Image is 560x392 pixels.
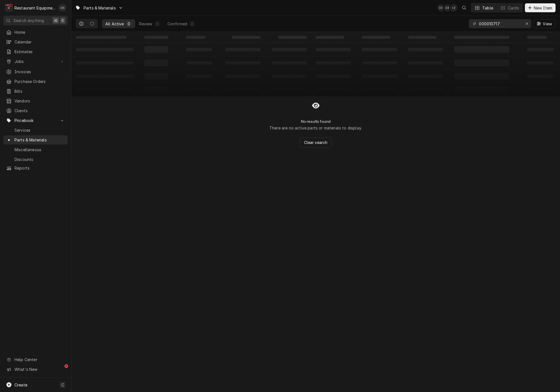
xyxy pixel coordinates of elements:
a: Reports [3,163,68,173]
div: All Active [105,21,124,27]
span: Purchase Orders [14,79,65,84]
a: Parts & Materials [3,135,68,144]
button: View [534,19,556,28]
span: ‌ [454,36,509,39]
a: Go to Jobs [3,57,68,66]
div: Confirmed [167,21,187,27]
span: New Item [533,5,553,11]
a: Vendors [3,96,68,106]
a: Invoices [3,67,68,76]
div: Table [482,5,493,11]
button: New Item [525,3,556,12]
input: Keyword search [479,19,521,28]
div: Cards [508,5,519,11]
span: Create [14,383,27,387]
span: Home [14,29,65,35]
button: Open search [460,3,469,12]
p: There are no active parts or materials to display. [269,125,362,131]
span: Parts & Materials [84,5,116,11]
span: ⌘ [54,18,58,23]
span: Help Center [14,357,64,362]
span: View [542,21,553,27]
span: Reports [14,165,65,171]
span: Discounts [14,156,65,162]
button: Erase input [522,19,531,28]
a: Purchase Orders [3,77,68,86]
a: Bills [3,87,68,96]
div: 0 [156,21,159,27]
span: ‌ [144,36,168,39]
div: Restaurant Equipment Diagnostics's Avatar [5,4,13,12]
a: Go to Parts & Materials [73,3,125,13]
span: Search anything [13,18,44,23]
a: Estimates [3,47,68,56]
div: Derek Stewart's Avatar [437,4,445,12]
div: 0 [191,21,194,27]
span: ‌ [362,36,390,39]
span: ‌ [186,36,206,39]
div: DS [59,4,66,12]
a: Home [3,28,68,37]
span: ‌ [76,36,126,39]
span: Clear search [303,139,329,145]
span: Services [14,127,65,133]
table: All Active Parts & Materials List Loading [71,32,560,96]
div: DS [437,4,445,12]
div: R [5,4,13,12]
div: Derek Stewart's Avatar [59,4,66,12]
span: Vendors [14,98,65,104]
span: Jobs [14,58,57,64]
span: Clients [14,108,65,114]
span: Invoices [14,69,65,75]
span: Bills [14,88,65,94]
span: ‌ [527,36,547,39]
div: EB [444,4,451,12]
a: Go to Pricebook [3,116,68,125]
a: Calendar [3,37,68,46]
div: 's Avatar [450,4,457,12]
a: Miscellaneous [3,145,68,154]
span: ‌ [232,36,260,39]
span: Parts & Materials [14,137,65,143]
button: Clear search [300,138,332,148]
a: Clients [3,106,68,115]
h2: No results found [301,119,331,124]
span: ‌ [408,36,437,39]
a: Discounts [3,155,68,164]
a: Go to Help Center [3,355,68,364]
span: ‌ [316,36,344,39]
span: Pricebook [14,117,57,123]
span: What's New [14,366,64,372]
div: Emily Bird's Avatar [444,4,451,12]
span: Estimates [14,49,65,55]
button: Search anything⌘K [3,16,68,25]
div: + 2 [450,4,457,12]
div: Restaurant Equipment Diagnostics [14,5,55,11]
span: Calendar [14,39,65,45]
a: Services [3,126,68,135]
div: 0 [127,21,131,27]
a: Go to What's New [3,365,68,374]
div: Review [139,21,152,27]
span: K [62,18,64,23]
span: ‌ [278,36,307,39]
span: C [61,382,64,388]
span: Miscellaneous [14,147,65,153]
